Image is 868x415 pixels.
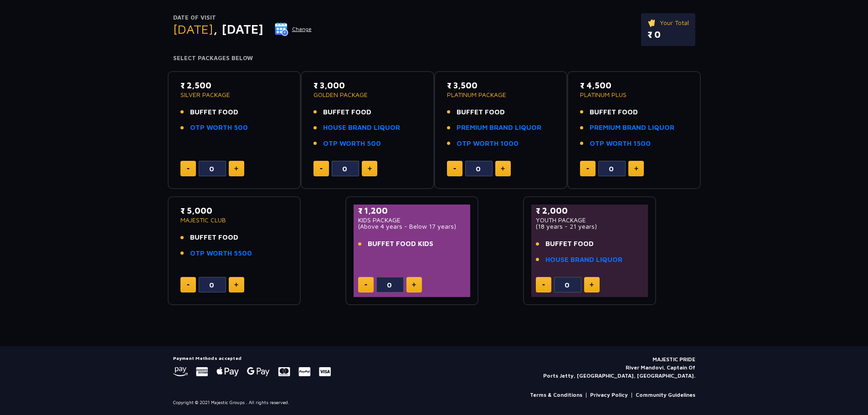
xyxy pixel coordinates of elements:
p: ₹ 3,000 [313,79,421,92]
p: Copyright © 2021 Majestic Groups . All rights reserved. [173,399,289,406]
a: HOUSE BRAND LIQUOR [545,255,622,265]
a: OTP WORTH 1000 [457,138,519,149]
p: ₹ 5,000 [180,205,288,217]
img: minus [542,284,545,286]
span: BUFFET FOOD [545,239,594,249]
a: OTP WORTH 500 [190,123,248,133]
img: plus [234,166,238,171]
p: KIDS PACKAGE [358,217,466,223]
h4: Select Packages Below [173,55,695,62]
p: ₹ 4,500 [580,79,688,92]
p: YOUTH PACKAGE [536,217,644,223]
p: PLATINUM PACKAGE [447,92,555,98]
button: Change [274,22,312,36]
span: BUFFET FOOD [590,107,638,118]
p: ₹ 3,500 [447,79,555,92]
span: [DATE] [173,21,213,36]
p: (18 years - 21 years) [536,223,644,230]
span: BUFFET FOOD [190,107,238,118]
span: BUFFET FOOD [190,232,238,243]
p: ₹ 1,200 [358,205,466,217]
img: minus [365,284,367,286]
a: OTP WORTH 1500 [590,138,651,149]
a: OTP WORTH 500 [323,138,381,149]
h5: Payment Methods accepted [173,355,331,361]
img: plus [368,166,372,171]
img: plus [234,282,238,287]
img: plus [634,166,638,171]
span: , [DATE] [213,21,263,36]
a: OTP WORTH 5500 [190,248,252,259]
p: SILVER PACKAGE [180,92,288,98]
img: minus [320,168,323,169]
p: GOLDEN PACKAGE [313,92,421,98]
img: plus [412,282,416,287]
img: minus [453,168,456,169]
p: MAJESTIC PRIDE River Mandovi, Captain Of Ports Jetty, [GEOGRAPHIC_DATA], [GEOGRAPHIC_DATA]. [543,355,695,380]
img: minus [187,284,190,286]
p: Your Total [647,18,689,28]
p: MAJESTIC CLUB [180,217,288,223]
p: (Above 4 years - Below 17 years) [358,223,466,230]
span: BUFFET FOOD [323,107,371,118]
p: ₹ 2,000 [536,205,644,217]
a: Terms & Conditions [530,391,582,399]
a: HOUSE BRAND LIQUOR [323,123,400,133]
a: Privacy Policy [590,391,628,399]
p: ₹ 2,500 [180,79,288,92]
img: minus [187,168,190,169]
img: plus [590,282,594,287]
span: BUFFET FOOD [457,107,505,118]
img: ticket [647,18,657,28]
p: PLATINUM PLUS [580,92,688,98]
a: PREMIUM BRAND LIQUOR [590,123,674,133]
span: BUFFET FOOD KIDS [368,239,433,249]
a: Community Guidelines [636,391,695,399]
a: PREMIUM BRAND LIQUOR [457,123,541,133]
p: Date of Visit [173,13,312,22]
img: minus [586,168,589,169]
p: ₹ 0 [647,28,689,41]
img: plus [501,166,505,171]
